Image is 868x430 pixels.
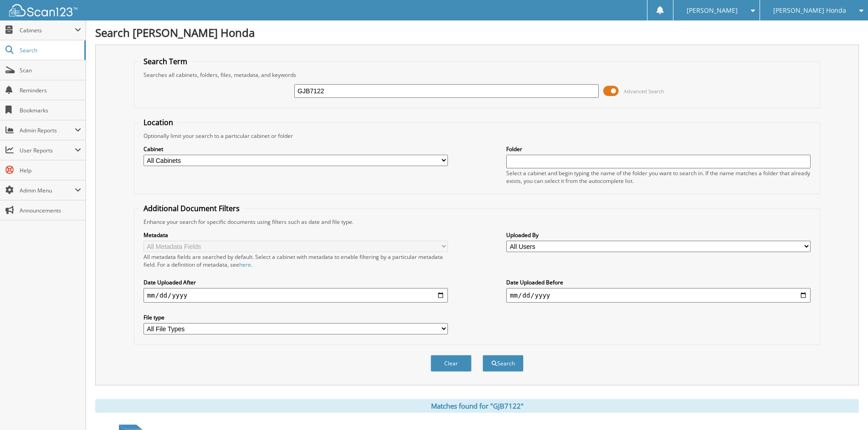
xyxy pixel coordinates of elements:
[20,126,75,134] span: Admin Reports
[139,56,192,66] legend: Search Term
[687,8,738,13] span: [PERSON_NAME]
[139,71,815,79] div: Searches all cabinets, folders, files, metadata, and keywords
[139,203,244,213] legend: Additional Document Filters
[95,25,859,40] h1: Search [PERSON_NAME] Honda
[20,187,75,194] span: Admin Menu
[144,231,448,239] label: Metadata
[20,86,81,94] span: Reminders
[20,167,81,174] span: Help
[139,132,815,140] div: Optionally limit your search to a particular cabinet or folder
[139,218,815,226] div: Enhance your search for specific documents using filters such as date and file type.
[506,278,811,286] label: Date Uploaded Before
[20,26,75,34] span: Cabinets
[144,288,448,303] input: start
[144,253,448,268] div: All metadata fields are searched by default. Select a cabinet with metadata to enable filtering b...
[506,145,811,153] label: Folder
[20,106,81,114] span: Bookmarks
[144,145,448,153] label: Cabinet
[773,8,846,13] span: [PERSON_NAME] Honda
[506,231,811,239] label: Uploaded By
[144,314,448,321] label: File type
[483,355,524,372] button: Search
[139,117,178,127] legend: Location
[20,46,80,54] span: Search
[20,66,81,74] span: Scan
[9,4,77,16] img: scan123-logo-white.svg
[20,207,81,214] span: Announcements
[506,288,811,303] input: end
[20,147,75,154] span: User Reports
[239,261,251,268] a: here
[506,169,811,185] div: Select a cabinet and begin typing the name of the folder you want to search in. If the name match...
[144,278,448,286] label: Date Uploaded After
[624,88,664,95] span: Advanced Search
[822,386,868,430] iframe: Chat Widget
[431,355,472,372] button: Clear
[95,399,859,413] div: Matches found for "GJB7122"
